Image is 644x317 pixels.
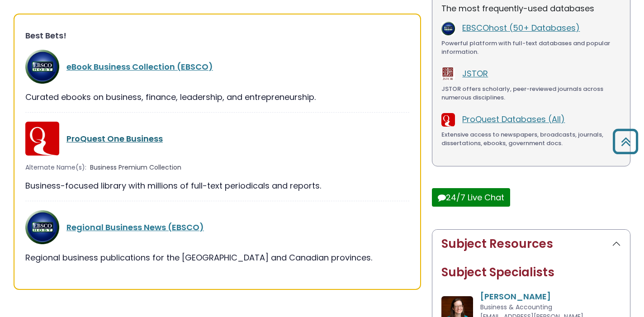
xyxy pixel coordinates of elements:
h3: Best Bets! [25,31,409,41]
a: Regional Business News (EBSCO) [66,222,204,233]
a: JSTOR [462,68,488,79]
div: JSTOR offers scholarly, peer-reviewed journals across numerous disciplines. [441,85,621,102]
div: Extensive access to newspapers, broadcasts, journals, dissertations, ebooks, government docs. [441,130,621,148]
div: Business-focused library with millions of full-text periodicals and reports. [25,180,409,192]
span: Business Premium Collection [90,163,181,172]
a: ProQuest One Business [66,133,163,144]
span: Alternate Name(s): [25,163,86,172]
a: eBook Business Collection (EBSCO) [66,61,213,72]
p: The most frequently-used databases [441,2,621,14]
span: Business & Accounting [480,303,552,312]
button: Subject Resources [432,230,630,258]
a: Back to Top [609,133,642,150]
a: [PERSON_NAME] [480,291,551,302]
div: Powerful platform with full-text databases and popular information. [441,39,621,57]
div: Curated ebooks on business, finance, leadership, and entrepreneurship. [25,91,409,103]
div: Regional business publications for the [GEOGRAPHIC_DATA] and Canadian provinces. [25,251,409,264]
button: 24/7 Live Chat [432,188,510,207]
h2: Subject Specialists [441,265,621,279]
a: ProQuest Databases (All) [462,114,565,125]
a: EBSCOhost (50+ Databases) [462,22,580,33]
